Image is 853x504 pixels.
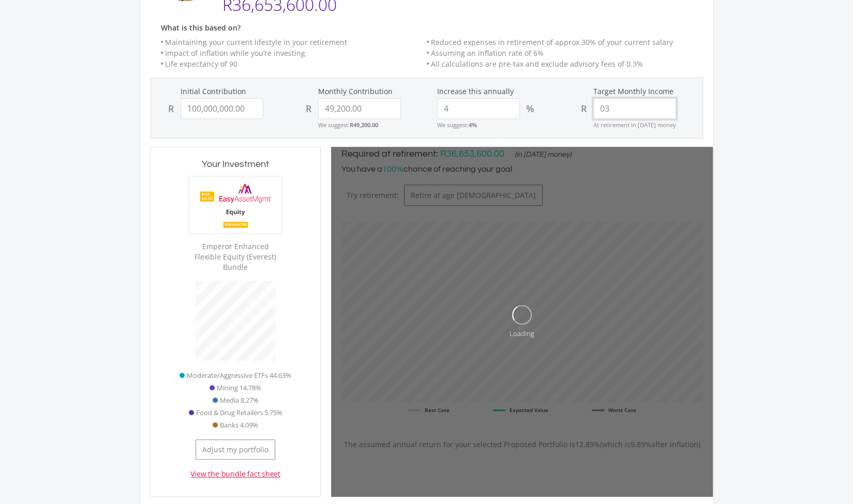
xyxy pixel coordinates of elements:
[427,58,693,69] li: All calculations are pre-tax and exclude advisory fees of 0.3%
[512,305,532,325] img: oval.svg
[162,86,279,96] label: Initial Contribution
[187,369,291,381] span: Moderate/Aggressive ETFs 44.63%
[161,157,310,172] h3: Your Investment
[168,102,174,115] div: R
[437,86,554,96] label: Increase this annually
[140,24,713,33] h6: What is this based on?
[427,48,693,58] li: Assuming an inflation rate of 6%
[189,176,281,233] img: EMPBundle_EEquity.png
[161,37,427,48] li: Maintaining your current lifestyle in your retirement
[220,394,259,406] span: Media 8.27%
[220,419,258,431] span: Banks 4.09%
[584,121,676,129] small: At retirement in [DATE] money
[575,86,692,96] label: Target Monthly Income
[350,121,378,129] strong: R49,200.00
[190,469,280,479] a: View the bundle fact sheet
[196,439,275,460] button: Adjust my portfolio
[161,58,427,69] li: Life expectancy of 90
[581,102,587,115] div: R
[427,37,693,48] li: Reduced expenses in retirement of approx 30% of your current salary
[161,48,427,58] li: Impact of inflation while you’re investing
[196,406,282,419] span: Food & Drug Retailers 5.75%
[437,121,477,129] small: We suggest:
[469,121,477,129] strong: 4%
[300,86,416,96] label: Monthly Contribution
[217,381,261,394] span: Mining 14.78%
[526,102,534,115] div: %
[306,102,312,115] div: R
[300,121,378,129] small: We suggest:
[510,329,534,339] div: Loading
[189,241,282,272] div: Emperor Enhanced Flexible Equity (Everest) Bundle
